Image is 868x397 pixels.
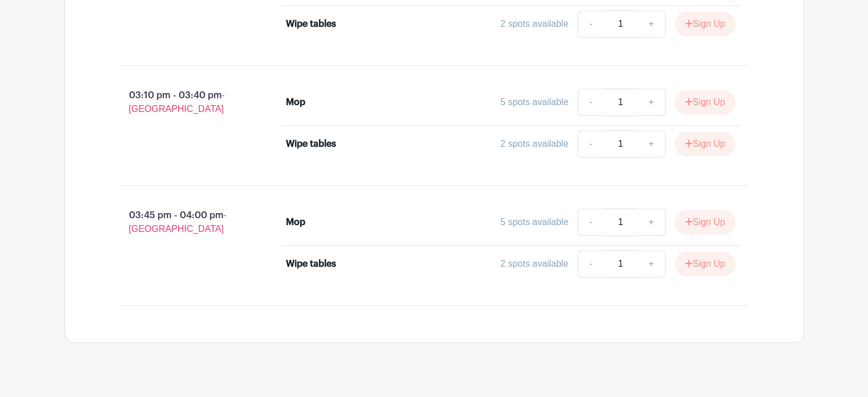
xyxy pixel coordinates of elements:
div: Wipe tables [286,17,336,31]
div: 5 spots available [500,215,568,229]
button: Sign Up [675,210,735,234]
button: Sign Up [675,12,735,36]
a: - [578,130,604,158]
div: 2 spots available [500,257,568,271]
span: - [GEOGRAPHIC_DATA] [129,210,227,234]
div: Wipe tables [286,137,336,151]
a: - [578,250,604,278]
a: + [637,208,665,236]
span: - [GEOGRAPHIC_DATA] [129,90,225,114]
a: - [578,10,604,38]
a: - [578,89,604,116]
a: + [637,130,665,158]
div: 5 spots available [500,95,568,109]
div: Mop [286,215,305,229]
a: + [637,250,665,278]
p: 03:10 pm - 03:40 pm [102,84,268,121]
a: + [637,89,665,116]
button: Sign Up [675,252,735,276]
div: 2 spots available [500,137,568,151]
div: Wipe tables [286,257,336,271]
button: Sign Up [675,132,735,156]
div: Mop [286,95,305,109]
p: 03:45 pm - 04:00 pm [102,204,268,240]
button: Sign Up [675,90,735,114]
div: 2 spots available [500,17,568,31]
a: - [578,208,604,236]
a: + [637,10,665,38]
